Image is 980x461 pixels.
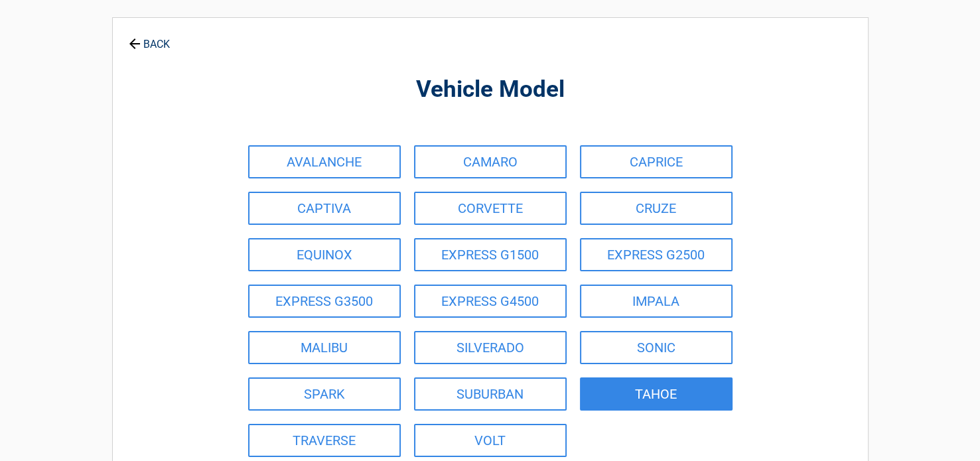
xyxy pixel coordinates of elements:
[414,192,567,225] a: CORVETTE
[580,238,733,271] a: EXPRESS G2500
[414,285,567,318] a: EXPRESS G4500
[248,192,401,225] a: CAPTIVA
[126,27,173,50] a: BACK
[414,145,567,178] a: CAMARO
[580,377,733,411] a: TAHOE
[248,145,401,178] a: AVALANCHE
[580,192,733,225] a: CRUZE
[414,331,567,364] a: SILVERADO
[580,285,733,318] a: IMPALA
[248,238,401,271] a: EQUINOX
[580,331,733,364] a: SONIC
[248,331,401,364] a: MALIBU
[414,377,567,411] a: SUBURBAN
[580,145,733,178] a: CAPRICE
[414,238,567,271] a: EXPRESS G1500
[248,285,401,318] a: EXPRESS G3500
[248,377,401,411] a: SPARK
[414,424,567,457] a: VOLT
[186,74,795,105] h2: Vehicle Model
[248,424,401,457] a: TRAVERSE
